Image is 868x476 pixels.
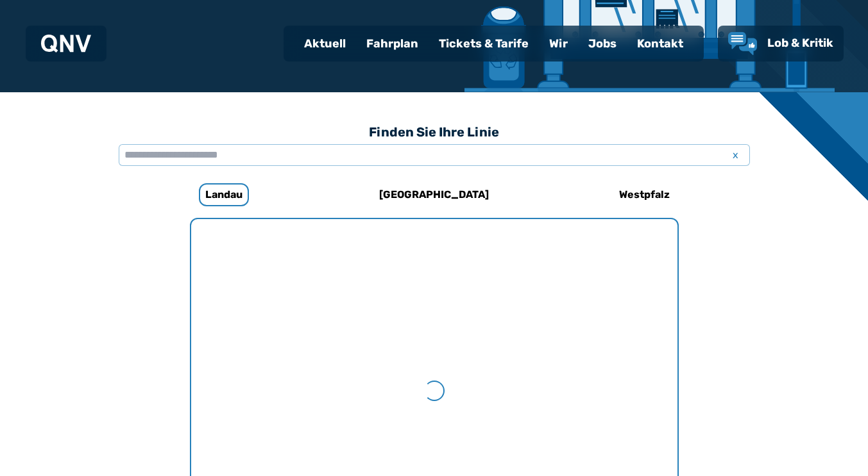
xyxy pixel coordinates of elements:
a: Landau [139,179,309,210]
a: Kontakt [627,27,694,60]
a: Westpfalz [559,179,730,210]
a: Aktuell [294,27,356,60]
a: QNV Logo [41,31,91,56]
a: Wir [539,27,578,60]
a: Jobs [578,27,627,60]
h6: [GEOGRAPHIC_DATA] [374,185,494,205]
span: x [727,147,745,163]
h6: Westpfalz [614,185,675,205]
a: Fahrplan [356,27,429,60]
a: [GEOGRAPHIC_DATA] [349,179,520,210]
img: QNV Logo [41,35,91,53]
a: Tickets & Tarife [429,27,539,60]
a: Lob & Kritik [728,32,833,55]
span: Lob & Kritik [767,36,833,50]
h3: Finden Sie Ihre Linie [119,118,750,146]
h6: Landau [199,183,249,206]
